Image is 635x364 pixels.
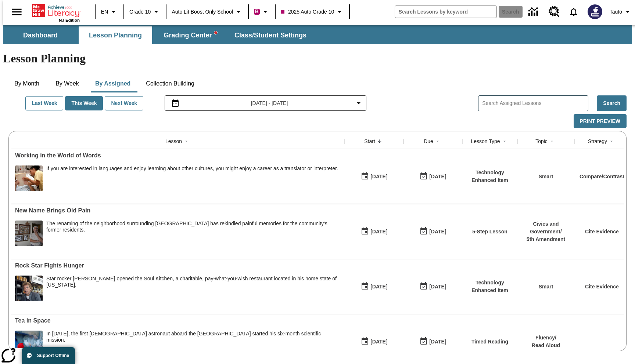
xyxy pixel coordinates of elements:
div: In [DATE], the first [DEMOGRAPHIC_DATA] astronaut aboard the [GEOGRAPHIC_DATA] started his six-mo... [46,331,341,343]
img: An interpreter holds a document for a patient at a hospital. Interpreters help people by translat... [15,165,43,191]
button: Select the date range menu item [168,99,363,108]
button: By Week [49,75,86,92]
button: Collection Building [140,75,200,92]
div: Topic [535,138,548,145]
button: Profile/Settings [607,5,635,18]
button: Last Week [25,96,63,110]
div: Working in the World of Words [15,152,341,159]
div: [DATE] [370,337,387,346]
button: Dashboard [4,26,77,44]
div: [DATE] [370,282,387,291]
button: 10/12/25: Last day the lesson can be accessed [417,335,449,349]
button: Sort [548,137,556,146]
button: School: Auto Lit Boost only School, Select your school [169,5,246,18]
button: By Month [8,75,45,92]
button: 10/07/25: First time the lesson was available [358,170,390,183]
button: Sort [375,137,384,146]
a: Cite Evidence [585,229,619,234]
button: Support Offline [22,347,75,364]
button: Grade: Grade 10, Select a grade [126,5,164,18]
div: Due [424,138,433,145]
a: Data Center [524,2,544,22]
button: Sort [182,137,191,146]
button: Next Week [105,96,143,110]
p: Fluency / [532,334,560,342]
p: Technology Enhanced Item [466,279,514,294]
span: Lesson Planning [89,31,142,40]
div: Start [364,138,375,145]
div: [DATE] [429,172,446,181]
span: [DATE] - [DATE] [251,99,288,107]
div: New Name Brings Old Pain [15,207,341,214]
div: [DATE] [370,172,387,181]
span: 2025 Auto Grade 10 [281,8,334,16]
a: Resource Center, Will open in new tab [544,2,564,22]
span: Tauto [610,8,622,16]
div: The renaming of the neighborhood surrounding Dodger Stadium has rekindled painful memories for th... [46,221,341,246]
input: search field [395,6,496,18]
div: Tea in Space [15,317,341,324]
button: Language: EN, Select a language [98,5,121,18]
button: Lesson Planning [79,26,152,44]
p: Technology Enhanced Item [466,169,514,184]
div: In December 2015, the first British astronaut aboard the International Space Station started his ... [46,331,341,356]
button: 10/07/25: First time the lesson was available [358,225,390,239]
button: Grading Center [154,26,227,44]
div: Star rocker Jon Bon Jovi opened the Soul Kitchen, a charitable, pay-what-you-wish restaurant loca... [46,276,341,301]
button: Select a new avatar [583,2,607,21]
svg: writing assistant alert [214,31,217,34]
div: [DATE] [370,227,387,236]
img: An astronaut, the first from the United Kingdom to travel to the International Space Station, wav... [15,331,43,356]
p: Timed Reading [471,338,508,346]
button: Boost Class color is violet red. Change class color [251,5,273,18]
div: Rock Star Fights Hunger [15,262,341,269]
p: Civics and Government / [521,220,571,236]
span: Dashboard [23,31,58,40]
div: [DATE] [429,282,446,291]
img: Avatar [588,4,602,19]
img: dodgertown_121813.jpg [15,221,43,246]
span: If you are interested in languages and enjoy learning about other cultures, you might enjoy a car... [46,165,338,191]
div: [DATE] [429,337,446,346]
div: Lesson [165,138,182,145]
button: 10/13/25: Last day the lesson can be accessed [417,225,449,239]
button: 10/07/25: Last day the lesson can be accessed [417,170,449,183]
button: 10/06/25: First time the lesson was available [358,335,390,349]
span: NJ Edition [59,18,80,22]
div: If you are interested in languages and enjoy learning about other cultures, you might enjoy a car... [46,165,338,172]
a: Tea in Space, Lessons [15,317,341,324]
button: Class: 2025 Auto Grade 10, Select your class [278,5,347,18]
button: Sort [500,137,509,146]
button: Search [597,95,627,111]
p: Read Aloud [532,342,560,349]
p: 5-Step Lesson [472,228,507,236]
img: A man in a restaurant with jars and dishes in the background and a sign that says Soul Kitchen. R... [15,276,43,301]
a: Compare/Contrast [580,174,624,179]
div: Lesson Type [471,138,500,145]
span: Auto Lit Boost only School [172,8,233,16]
span: Support Offline [37,353,69,358]
button: Sort [433,137,442,146]
div: The renaming of the neighborhood surrounding [GEOGRAPHIC_DATA] has rekindled painful memories for... [46,221,341,233]
button: This Week [65,96,103,110]
a: New Name Brings Old Pain, Lessons [15,207,341,214]
h1: Lesson Planning [3,52,632,65]
button: 10/06/25: First time the lesson was available [358,280,390,294]
button: 10/08/25: Last day the lesson can be accessed [417,280,449,294]
button: Sort [607,137,616,146]
p: Smart [539,173,553,181]
div: Strategy [588,138,607,145]
p: 5th Amendment [521,236,571,243]
span: EN [101,8,108,16]
span: B [255,7,259,16]
svg: Collapse Date Range Filter [354,99,363,108]
a: Working in the World of Words, Lessons [15,152,341,159]
div: SubNavbar [3,25,632,44]
a: Rock Star Fights Hunger , Lessons [15,262,341,269]
div: SubNavbar [3,26,313,44]
span: Grade 10 [129,8,151,16]
div: [DATE] [429,227,446,236]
